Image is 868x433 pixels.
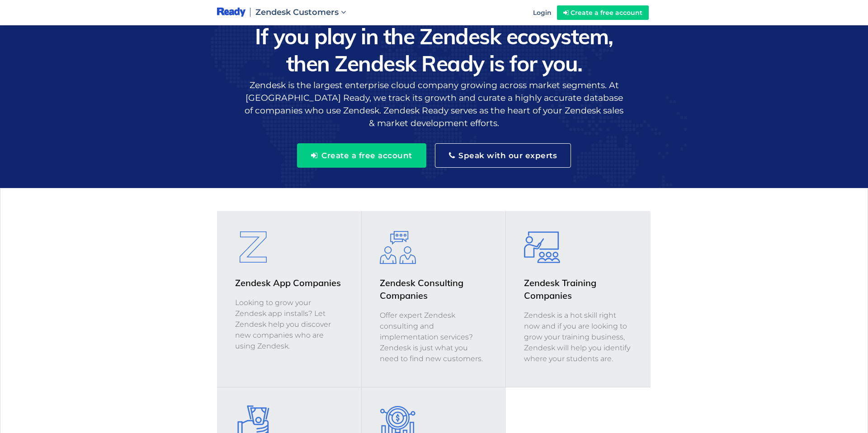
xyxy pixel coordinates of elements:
p: Looking to grow your Zendesk app installs? Let Zendesk help you discover new companies who are us... [235,297,343,352]
a: Zendesk App Companies Zendesk App Companies Looking to grow your Zendesk app installs? Let Zendes... [235,242,343,352]
img: Zendesk Training Companies [524,229,560,265]
h4: Zendesk Consulting Companies [380,277,488,302]
h4: Zendesk Training Companies [524,277,632,302]
button: Speak with our experts [435,143,571,168]
a: Zendesk Consulting Companies Zendesk Consulting Companies Offer expert Zendesk consulting and imp... [380,242,488,364]
h1: If you play in the Zendesk ecosystem, then Zendesk Ready is for you. [174,23,694,77]
img: logo [217,7,245,18]
img: Zendesk App Companies [235,229,271,265]
h4: Zendesk App Companies [235,277,343,289]
p: Offer expert Zendesk consulting and implementation services? Zendesk is just what you need to fin... [380,310,488,364]
span: Login [533,9,552,17]
a: Create a free account [557,5,649,20]
button: Create a free account [297,143,426,168]
a: Login [528,1,557,24]
a: Zendesk Training Companies Zendesk Training Companies Zendesk is a hot skill right now and if you... [524,242,632,364]
span: Zendesk Customers [255,7,339,17]
p: Zendesk is a hot skill right now and if you are looking to grow your training business, Zendesk w... [524,310,632,364]
p: Zendesk is the largest enterprise cloud company growing across market segments. At [GEOGRAPHIC_DA... [174,79,694,130]
img: Zendesk Consulting Companies [380,229,416,265]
